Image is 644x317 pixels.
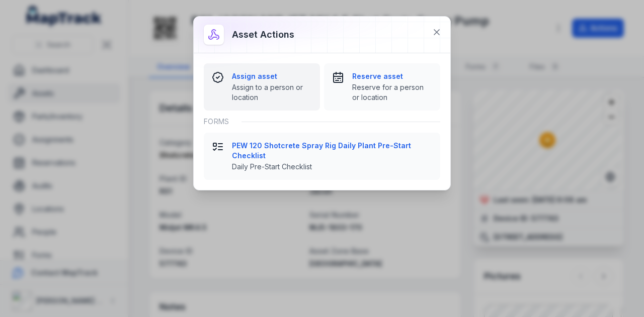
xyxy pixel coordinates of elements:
div: Forms [204,111,440,133]
span: Assign to a person or location [232,82,312,102]
button: PEW 120 Shotcrete Spray Rig Daily Plant Pre-Start ChecklistDaily Pre-Start Checklist [204,133,440,180]
button: Reserve assetReserve for a person or location [324,63,440,111]
strong: Assign asset [232,71,312,81]
button: Assign assetAssign to a person or location [204,63,320,111]
strong: PEW 120 Shotcrete Spray Rig Daily Plant Pre-Start Checklist [232,141,432,161]
strong: Reserve asset [352,71,432,81]
span: Daily Pre-Start Checklist [232,162,432,172]
span: Reserve for a person or location [352,82,432,102]
h3: Asset actions [232,28,294,42]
